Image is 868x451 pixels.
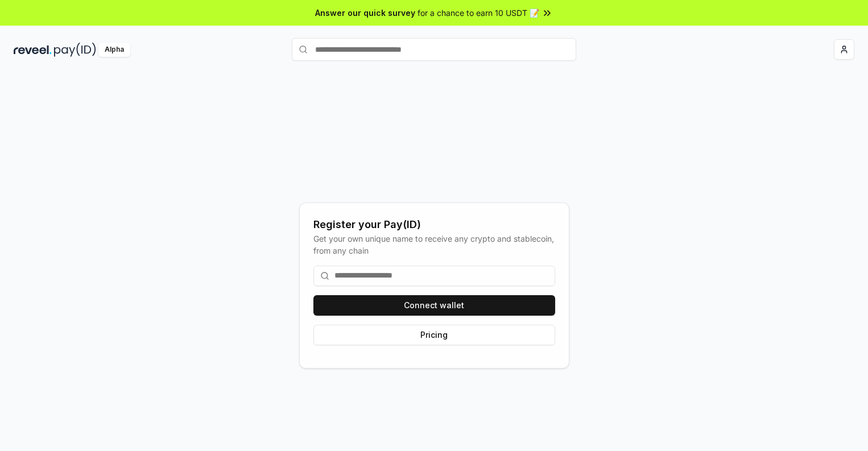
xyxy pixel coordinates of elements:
button: Pricing [313,325,555,345]
span: for a chance to earn 10 USDT 📝 [418,7,539,19]
div: Get your own unique name to receive any crypto and stablecoin, from any chain [313,233,555,256]
div: Alpha [98,43,130,57]
div: Register your Pay(ID) [313,217,555,233]
button: Connect wallet [313,295,555,316]
img: reveel_dark [14,43,52,57]
span: Answer our quick survey [315,7,415,19]
img: pay_id [54,43,96,57]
